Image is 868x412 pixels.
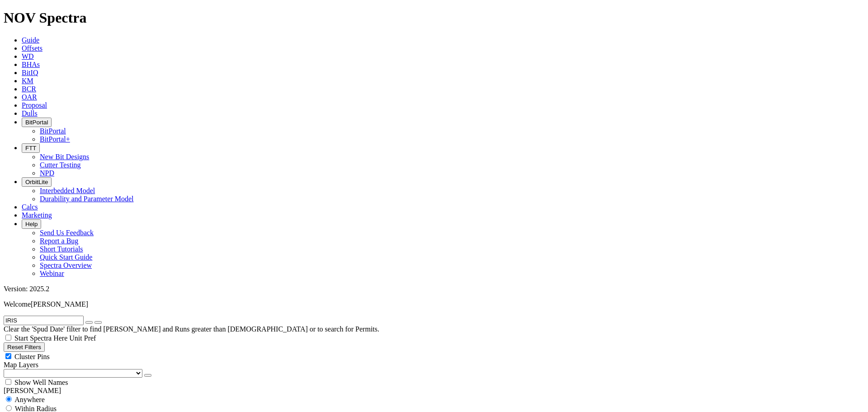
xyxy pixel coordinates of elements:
[40,261,92,269] a: Spectra Overview
[22,93,37,101] a: OAR
[40,253,92,261] a: Quick Start Guide
[22,101,47,109] a: Proposal
[5,335,11,341] input: Start Spectra Here
[40,237,78,245] a: Report a Bug
[22,52,34,60] a: WD
[14,334,67,342] span: Start Spectra Here
[22,177,52,187] button: OrbitLite
[40,127,66,135] a: BitPortal
[4,300,864,308] p: Welcome
[22,203,38,211] a: Calcs
[4,285,864,293] div: Version: 2025.2
[69,334,96,342] span: Unit Pref
[25,221,38,227] span: Help
[40,135,70,143] a: BitPortal+
[40,169,54,177] a: NPD
[4,325,379,333] span: Clear the 'Spud Date' filter to find [PERSON_NAME] and Runs greater than [DEMOGRAPHIC_DATA] or to...
[22,85,36,93] a: BCR
[22,44,42,52] a: Offsets
[22,109,38,117] a: Dulls
[22,69,38,76] a: BitIQ
[40,195,134,203] a: Durability and Parameter Model
[14,353,50,360] span: Cluster Pins
[25,145,36,152] span: FTT
[40,229,94,237] a: Send Us Feedback
[22,219,41,229] button: Help
[4,387,864,395] div: [PERSON_NAME]
[40,161,81,169] a: Cutter Testing
[22,36,39,44] a: Guide
[25,119,48,126] span: BitPortal
[40,270,64,277] a: Webinar
[22,143,40,153] button: FTT
[4,316,84,325] input: Search
[4,9,864,26] h1: NOV Spectra
[22,118,52,127] button: BitPortal
[40,245,83,253] a: Short Tutorials
[4,361,38,369] span: Map Layers
[14,396,45,403] span: Anywhere
[14,379,68,386] span: Show Well Names
[31,300,88,308] span: [PERSON_NAME]
[25,179,48,185] span: OrbitLite
[40,153,89,161] a: New Bit Designs
[4,342,45,352] button: Reset Filters
[22,211,52,219] a: Marketing
[22,77,33,85] a: KM
[22,61,40,68] a: BHAs
[40,187,95,194] a: Interbedded Model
